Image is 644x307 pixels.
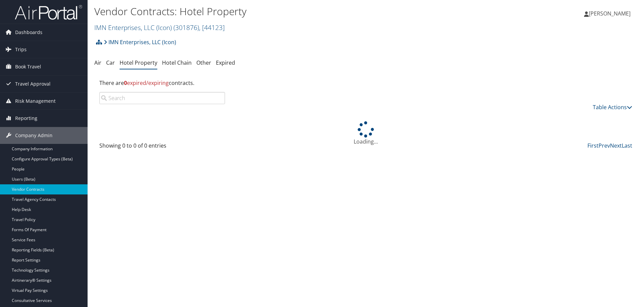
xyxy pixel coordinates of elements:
a: Air [94,59,101,66]
a: Next [610,142,622,149]
span: [PERSON_NAME] [589,10,631,17]
span: Travel Approval [15,75,51,92]
span: ( 301876 ) [173,23,199,32]
a: Last [622,142,632,149]
a: Table Actions [593,103,632,111]
a: First [587,142,599,149]
a: Other [196,59,211,66]
span: Company Admin [15,127,53,144]
h1: Vendor Contracts: Hotel Property [94,4,456,19]
a: Expired [216,59,235,66]
a: Prev [599,142,610,149]
a: IMN Enterprises, LLC (Icon) [94,23,225,32]
span: expired/expiring [124,79,169,87]
a: [PERSON_NAME] [584,3,637,24]
strong: 0 [124,79,127,87]
span: Reporting [15,110,37,127]
span: Risk Management [15,93,56,110]
a: IMN Enterprises, LLC (Icon) [104,35,176,49]
div: Loading... [94,121,637,146]
a: Hotel Property [120,59,157,66]
div: There are contracts. [94,74,637,92]
img: airportal-logo.png [15,4,82,20]
div: Showing 0 to 0 of 0 entries [99,142,225,153]
span: Dashboards [15,24,42,41]
input: Search [99,92,225,104]
span: , [ 44123 ] [199,23,225,32]
span: Book Travel [15,58,41,75]
a: Hotel Chain [162,59,192,66]
a: Car [106,59,115,66]
span: Trips [15,41,27,58]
